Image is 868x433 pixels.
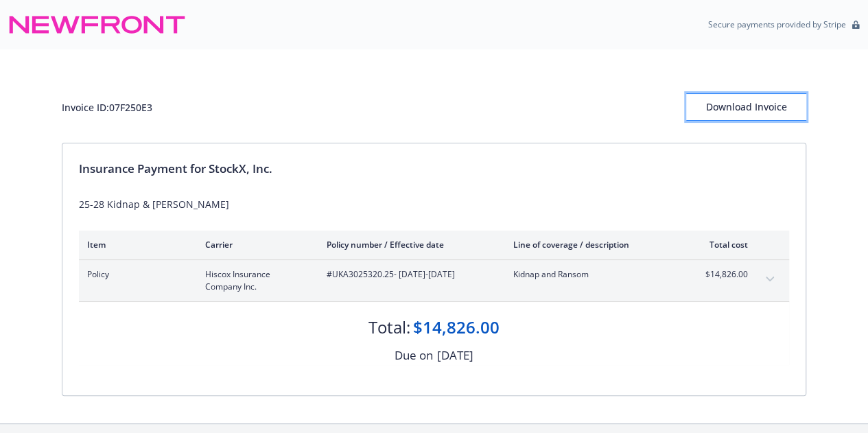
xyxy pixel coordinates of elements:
[79,197,789,211] div: 25-28 Kidnap & [PERSON_NAME]
[395,347,433,364] div: Due on
[513,239,675,250] div: Line of coverage / description
[686,93,806,121] button: Download Invoice
[513,268,675,281] span: Kidnap and Ransom
[437,347,473,364] div: [DATE]
[87,268,183,281] span: Policy
[205,239,305,250] div: Carrier
[708,19,846,30] p: Secure payments provided by Stripe
[759,268,781,290] button: expand content
[413,316,500,339] div: $14,826.00
[368,316,410,339] div: Total:
[205,268,305,293] span: Hiscox Insurance Company Inc.
[327,239,491,250] div: Policy number / Effective date
[686,94,806,120] div: Download Invoice
[696,268,748,281] span: $14,826.00
[79,260,789,301] div: PolicyHiscox Insurance Company Inc.#UKA3025320.25- [DATE]-[DATE]Kidnap and Ransom$14,826.00expand...
[696,239,748,250] div: Total cost
[62,100,152,115] div: Invoice ID: 07F250E3
[87,239,183,250] div: Item
[79,160,789,178] div: Insurance Payment for StockX, Inc.
[327,268,491,281] span: #UKA3025320.25 - [DATE]-[DATE]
